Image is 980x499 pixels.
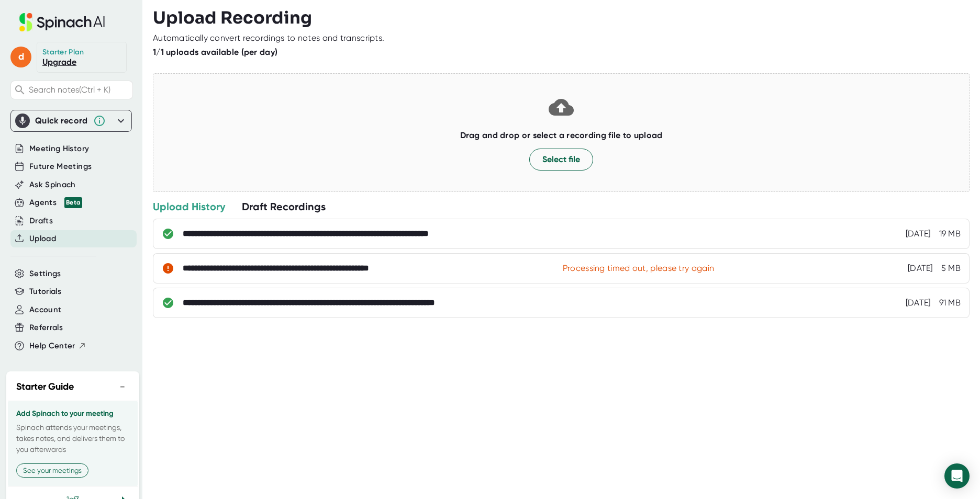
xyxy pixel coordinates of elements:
[941,263,961,274] div: 5 MB
[29,143,89,155] button: Meeting History
[29,304,61,316] button: Account
[153,200,225,213] div: Upload History
[906,298,931,308] div: 25/06/2025, 11:25:57
[29,179,76,191] button: Ask Spinach
[29,322,63,334] button: Referrals
[16,410,129,418] h3: Add Spinach to your meeting
[563,263,714,274] div: Processing timed out, please try again
[939,229,961,239] div: 19 MB
[29,340,75,352] span: Help Center
[542,153,580,166] span: Select file
[42,48,84,57] div: Starter Plan
[29,197,82,209] button: Agents Beta
[906,229,931,239] div: 23/07/2025, 11:01:41
[908,263,933,274] div: 27/06/2025, 10:29:57
[64,197,82,208] div: Beta
[16,422,129,455] p: Spinach attends your meetings, takes notes, and delivers them to you afterwards
[242,200,326,213] div: Draft Recordings
[16,380,74,394] h2: Starter Guide
[16,463,88,478] button: See your meetings
[153,33,384,43] div: Automatically convert recordings to notes and transcripts.
[116,379,129,394] button: −
[29,85,110,95] span: Search notes (Ctrl + K)
[29,197,82,209] div: Agents
[29,340,86,352] button: Help Center
[10,47,31,67] span: d
[29,286,61,298] button: Tutorials
[42,57,76,67] a: Upgrade
[29,215,53,227] button: Drafts
[529,149,593,171] button: Select file
[15,110,127,131] div: Quick record
[35,116,88,126] div: Quick record
[939,298,961,308] div: 91 MB
[29,233,56,245] button: Upload
[29,161,92,173] button: Future Meetings
[460,130,663,140] b: Drag and drop or select a recording file to upload
[153,8,970,28] h3: Upload Recording
[153,47,277,57] b: 1/1 uploads available (per day)
[29,268,61,280] button: Settings
[944,463,970,489] div: Open Intercom Messenger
